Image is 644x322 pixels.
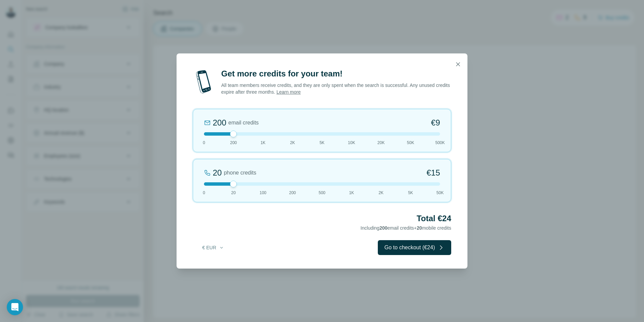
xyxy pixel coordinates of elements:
[259,190,266,196] span: 100
[379,225,387,231] span: 200
[224,169,256,177] span: phone credits
[361,225,451,231] span: Including email credits + mobile credits
[231,190,236,196] span: 20
[417,225,422,231] span: 20
[436,190,443,196] span: 50K
[431,117,440,128] span: €9
[230,140,237,146] span: 200
[260,140,266,146] span: 1K
[228,119,259,127] span: email credits
[203,190,205,196] span: 0
[377,140,385,146] span: 20K
[435,140,445,146] span: 500K
[378,190,384,196] span: 2K
[213,117,226,128] div: 200
[203,140,205,146] span: 0
[408,190,413,196] span: 5K
[319,190,325,196] span: 500
[221,82,451,95] p: All team members receive credits, and they are only spent when the search is successful. Any unus...
[348,140,355,146] span: 10K
[213,167,222,178] div: 20
[378,240,451,255] button: Go to checkout (€24)
[193,213,451,224] h2: Total €24
[320,140,325,146] span: 5K
[290,140,295,146] span: 2K
[349,190,354,196] span: 1K
[289,190,296,196] span: 200
[193,68,214,95] img: mobile-phone
[198,241,229,254] button: € EUR
[7,299,23,315] div: Open Intercom Messenger
[407,140,414,146] span: 50K
[276,89,301,95] a: Learn more
[427,167,440,178] span: €15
